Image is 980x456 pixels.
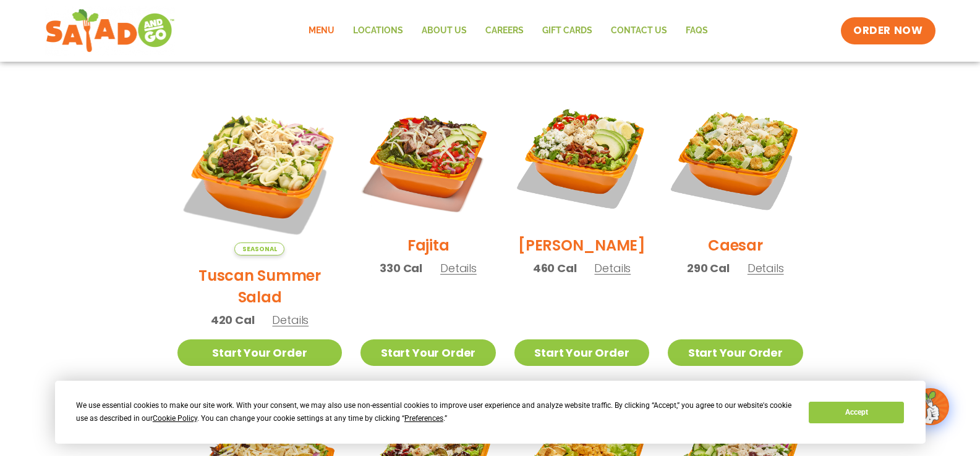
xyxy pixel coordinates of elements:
[177,91,343,255] img: Product photo for Tuscan Summer Salad
[708,234,763,256] h2: Caesar
[687,260,730,276] span: 290 Cal
[594,260,631,276] span: Details
[380,260,422,276] span: 330 Cal
[476,17,533,45] a: Careers
[533,260,577,276] span: 460 Cal
[748,260,784,276] span: Details
[344,17,412,45] a: Locations
[440,260,477,276] span: Details
[412,17,476,45] a: About Us
[211,312,255,328] span: 420 Cal
[668,339,803,366] a: Start Your Order
[360,91,495,225] img: Product photo for Fajita Salad
[514,339,649,366] a: Start Your Order
[153,414,197,423] span: Cookie Policy
[299,17,344,45] a: Menu
[518,234,646,256] h2: [PERSON_NAME]
[272,312,309,328] span: Details
[234,243,284,255] span: Seasonal
[55,381,926,444] div: Cookie Consent Prompt
[533,17,602,45] a: GIFT CARDS
[407,234,450,256] h2: Fajita
[45,6,176,56] img: new-SAG-logo-768×292
[602,17,676,45] a: Contact Us
[668,91,803,225] img: Product photo for Caesar Salad
[76,399,794,425] div: We use essential cookies to make our site work. With your consent, we may also use non-essential ...
[404,414,443,423] span: Preferences
[177,265,343,308] h2: Tuscan Summer Salad
[913,389,948,424] img: wpChatIcon
[514,91,649,225] img: Product photo for Cobb Salad
[841,17,935,44] a: ORDER NOW
[676,17,717,45] a: FAQs
[360,339,495,366] a: Start Your Order
[299,17,717,45] nav: Menu
[177,339,343,366] a: Start Your Order
[809,402,904,423] button: Accept
[853,23,922,38] span: ORDER NOW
